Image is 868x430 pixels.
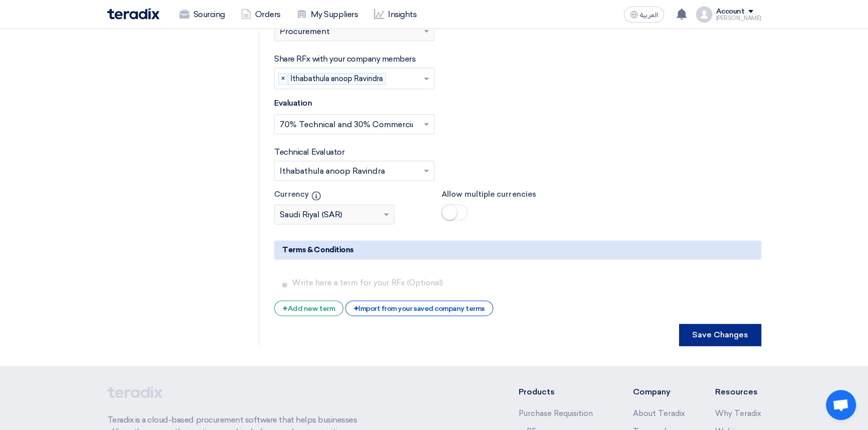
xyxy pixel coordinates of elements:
div: Add new term [274,300,343,316]
li: Products [518,386,603,398]
a: Orders [233,4,289,26]
button: العربية [624,7,664,23]
a: Why Teradix [715,409,761,418]
h5: Terms & Conditions [274,240,761,259]
a: Sourcing [171,4,233,26]
div: Account [716,8,745,16]
span: Ithabathula anoop Ravindra [290,74,385,85]
a: My Suppliers [289,4,366,26]
a: Purchase Requisition [518,409,592,418]
span: + [354,304,359,313]
label: Evaluation [274,97,312,109]
button: Save Changes [679,324,761,346]
a: Open chat [826,390,856,420]
span: العربية [640,12,658,19]
span: + [283,304,288,313]
a: About Teradix [633,409,685,418]
a: Insights [366,4,424,26]
img: profile_test.png [696,7,712,23]
li: Resources [715,386,761,398]
div: [PERSON_NAME] [716,16,761,21]
span: Saudi Riyal (SAR) [280,209,342,221]
span: Procurement [280,26,330,38]
img: Teradix logo [107,8,159,20]
div: Import from your saved company terms [345,300,493,316]
span: × [279,74,288,85]
label: Share RFx with your company members [274,53,415,65]
li: Company [633,386,685,398]
label: Currency [274,189,426,200]
input: Write here a term for your RFx (Optional) [292,273,757,292]
label: Allow multiple currencies [442,189,594,200]
label: Technical Evaluator [274,146,344,158]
